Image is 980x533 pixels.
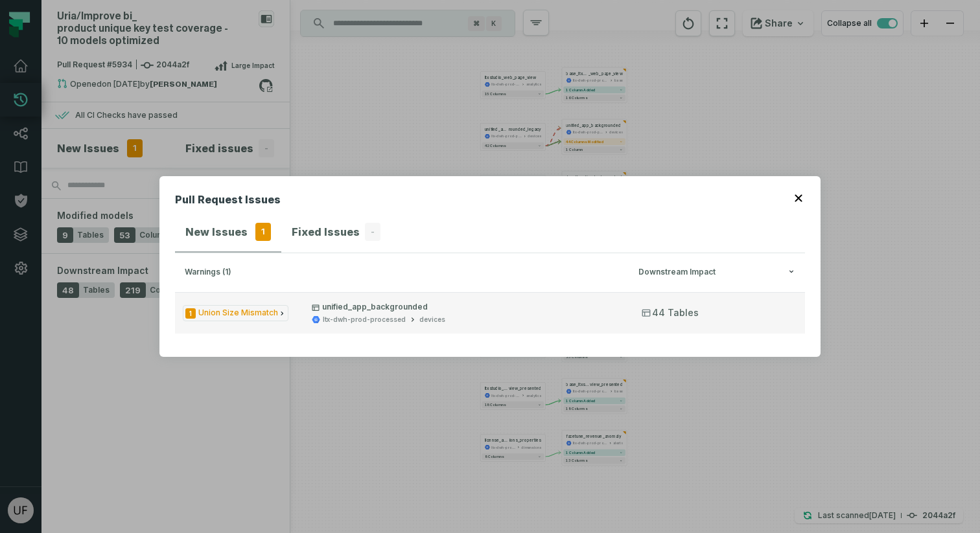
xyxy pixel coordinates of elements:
[185,267,795,277] button: warnings (1)Downstream Impact
[185,224,248,240] h4: New Issues
[255,223,271,241] span: 1
[185,267,631,277] div: warnings (1)
[183,305,288,321] span: Issue Type
[312,302,618,312] p: unified_app_backgrounded
[365,223,380,241] span: -
[419,315,445,324] div: devices
[175,292,805,341] div: warnings (1)Downstream Impact
[292,224,360,240] h4: Fixed Issues
[175,292,805,334] button: Issue Typeunified_app_backgroundedltx-dwh-prod-processeddevices44 Tables
[175,192,281,212] h2: Pull Request Issues
[642,306,699,319] span: 44 Tables
[323,315,406,324] div: ltx-dwh-prod-processed
[638,267,795,277] div: Downstream Impact
[185,308,196,319] span: Severity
